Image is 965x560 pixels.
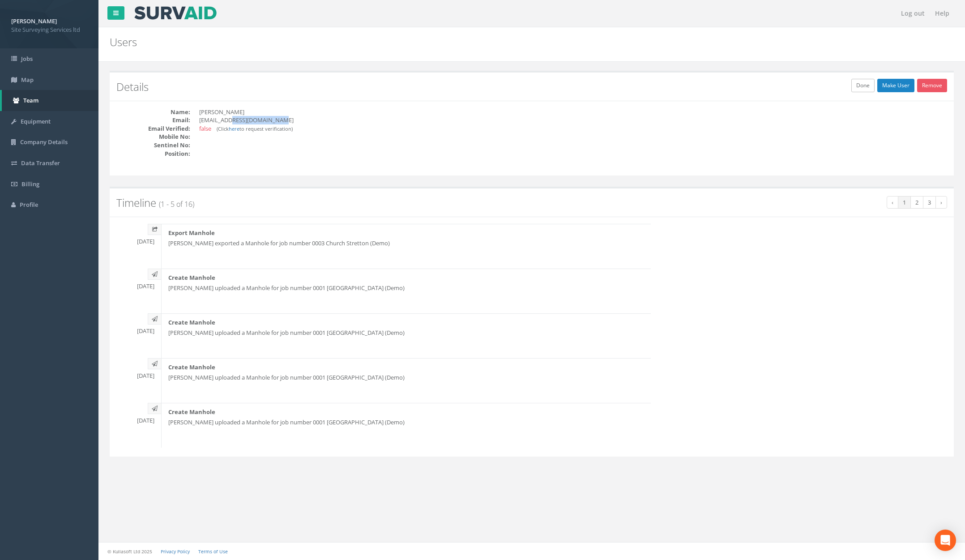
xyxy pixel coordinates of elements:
[910,196,923,209] a: 2
[161,548,190,555] a: Privacy Policy
[935,196,947,209] a: ›
[119,150,190,158] dt: Position:
[168,418,644,427] p: [PERSON_NAME] uploaded a Manhole for job number 0001 [GEOGRAPHIC_DATA] (Demo)
[887,196,898,209] a: ‹
[110,36,811,48] h2: Users
[11,15,87,34] a: [PERSON_NAME] Site Surveying Services ltd
[168,284,644,292] p: [PERSON_NAME] uploaded a Manhole for job number 0001 [GEOGRAPHIC_DATA] (Demo)
[168,239,644,248] p: [PERSON_NAME] exported a Manhole for job number 0003 Church Stretton (Demo)
[11,17,57,25] strong: [PERSON_NAME]
[116,81,947,93] h2: Details
[198,548,228,555] a: Terms of Use
[21,180,39,188] span: Billing
[20,138,68,146] span: Company Details
[851,79,875,92] a: Done
[217,125,293,132] small: (Click to request verification)
[112,269,161,291] div: [DATE]
[112,403,161,425] div: [DATE]
[116,197,947,209] h2: Timeline
[199,116,525,124] dd: [EMAIL_ADDRESS][DOMAIN_NAME]
[168,318,215,326] strong: Create Manhole
[20,201,38,209] span: Profile
[23,96,38,104] span: Team
[119,141,190,150] dt: Sentinel No:
[168,408,215,416] strong: Create Manhole
[917,79,947,92] a: Remove
[21,76,34,84] span: Map
[119,133,190,141] dt: Mobile No:
[898,196,911,209] a: 1
[11,26,87,34] span: Site Surveying Services ltd
[199,108,525,116] dd: [PERSON_NAME]
[2,90,98,111] a: Team
[119,116,190,124] dt: Email:
[112,358,161,380] div: [DATE]
[119,108,190,116] dt: Name:
[168,229,215,237] strong: Export Manhole
[168,373,644,382] p: [PERSON_NAME] uploaded a Manhole for job number 0001 [GEOGRAPHIC_DATA] (Demo)
[112,313,161,335] div: [DATE]
[877,79,914,92] a: Make User
[199,124,211,133] span: false
[923,196,936,209] a: 3
[168,274,215,282] strong: Create Manhole
[21,55,33,63] span: Jobs
[168,329,644,337] p: [PERSON_NAME] uploaded a Manhole for job number 0001 [GEOGRAPHIC_DATA] (Demo)
[107,548,152,555] small: © Kullasoft Ltd 2025
[168,363,215,371] strong: Create Manhole
[159,199,194,209] span: (1 - 5 of 16)
[21,117,51,125] span: Equipment
[112,224,161,246] div: [DATE]
[119,124,190,133] dt: Email Verified:
[229,125,239,132] a: here
[935,530,956,551] div: Open Intercom Messenger
[21,159,60,167] span: Data Transfer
